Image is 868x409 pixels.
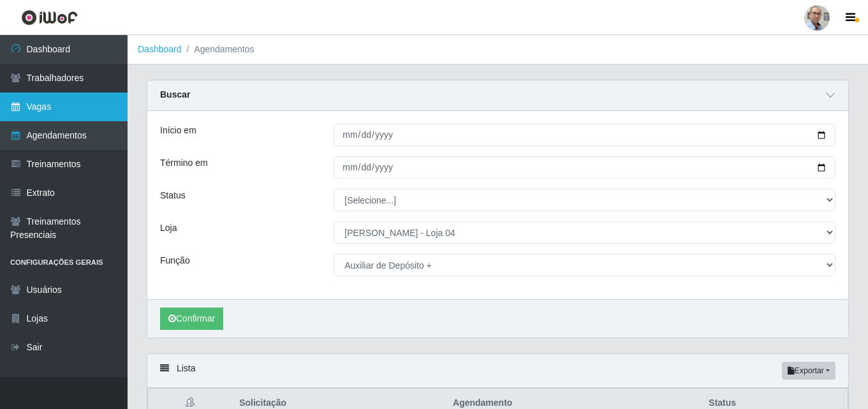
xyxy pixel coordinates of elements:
[21,10,78,26] img: CoreUI Logo
[160,308,223,330] button: Confirmar
[334,156,835,179] input: 00/00/0000
[160,254,190,267] label: Função
[160,156,208,170] label: Término em
[160,221,177,235] label: Loja
[182,43,254,56] li: Agendamentos
[160,124,196,137] label: Início em
[160,89,190,100] strong: Buscar
[160,189,186,202] label: Status
[334,124,835,146] input: 00/00/0000
[138,44,182,54] a: Dashboard
[782,362,835,380] button: Exportar
[128,35,868,64] nav: breadcrumb
[147,354,848,388] div: Lista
